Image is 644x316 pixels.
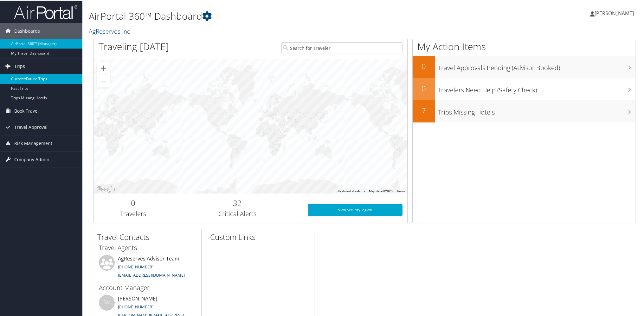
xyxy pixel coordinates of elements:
[118,263,153,269] a: [PHONE_NUMBER]
[413,39,635,53] h1: My Action Items
[97,61,110,74] button: Zoom in
[99,243,196,252] h3: Travel Agents
[96,254,200,280] li: AgReserves Advisor Team
[438,60,635,72] h3: Travel Approvals Pending (Advisor Booked)
[308,204,403,215] a: View SecurityLogic®
[97,74,110,87] button: Zoom out
[413,105,435,115] h2: 7
[14,135,52,151] span: Risk Management
[99,294,115,310] div: SM
[595,9,634,16] span: [PERSON_NAME]
[396,189,405,192] a: Terms (opens in new tab)
[99,283,196,292] h3: Account Manager
[177,209,298,218] h3: Critical Alerts
[590,3,640,22] a: [PERSON_NAME]
[413,82,435,93] h2: 0
[338,188,365,193] button: Keyboard shortcuts
[95,185,116,193] a: Open this area in Google Maps (opens a new window)
[14,151,49,167] span: Company Admin
[95,185,116,193] img: Google
[118,303,153,309] a: [PHONE_NUMBER]
[14,102,39,118] span: Book Travel
[99,209,167,218] h3: Travelers
[14,58,25,74] span: Trips
[413,77,635,100] a: 0Travelers Need Help (Safety Check)
[413,60,435,71] h2: 0
[14,119,48,135] span: Travel Approval
[118,272,185,277] a: [EMAIL_ADDRESS][DOMAIN_NAME]
[281,42,402,53] input: Search for Traveler
[210,231,314,242] h2: Custom Links
[97,231,201,242] h2: Travel Contacts
[14,4,77,19] img: airportal-logo.png
[99,197,167,208] h2: 0
[413,55,635,77] a: 0Travel Approvals Pending (Advisor Booked)
[14,23,40,38] span: Dashboards
[413,100,635,122] a: 7Trips Missing Hotels
[438,82,635,94] h3: Travelers Need Help (Safety Check)
[177,197,298,208] h2: 32
[89,9,456,22] h1: AirPortal 360™ Dashboard
[438,104,635,116] h3: Trips Missing Hotels
[89,26,132,35] a: AgReserves Inc
[99,39,169,53] h1: Traveling [DATE]
[369,189,393,192] span: Map data ©2025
